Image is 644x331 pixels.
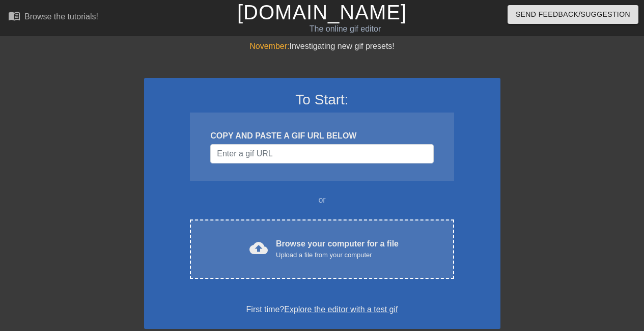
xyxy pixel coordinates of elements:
[508,5,638,24] button: Send Feedback/Suggestion
[8,10,98,25] a: Browse the tutorials!
[249,239,268,257] span: cloud_upload
[237,1,407,23] a: [DOMAIN_NAME]
[157,304,487,316] div: First time?
[157,91,487,108] h3: To Start:
[210,144,433,163] input: Username
[276,250,399,260] div: Upload a file from your computer
[171,194,474,206] div: or
[284,305,398,314] a: Explore the editor with a test gif
[8,10,20,22] span: menu_book
[210,130,433,142] div: COPY AND PASTE A GIF URL BELOW
[220,23,471,35] div: The online gif editor
[249,42,289,50] span: November:
[24,12,98,21] div: Browse the tutorials!
[144,40,500,52] div: Investigating new gif presets!
[516,8,630,21] span: Send Feedback/Suggestion
[276,238,399,260] div: Browse your computer for a file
